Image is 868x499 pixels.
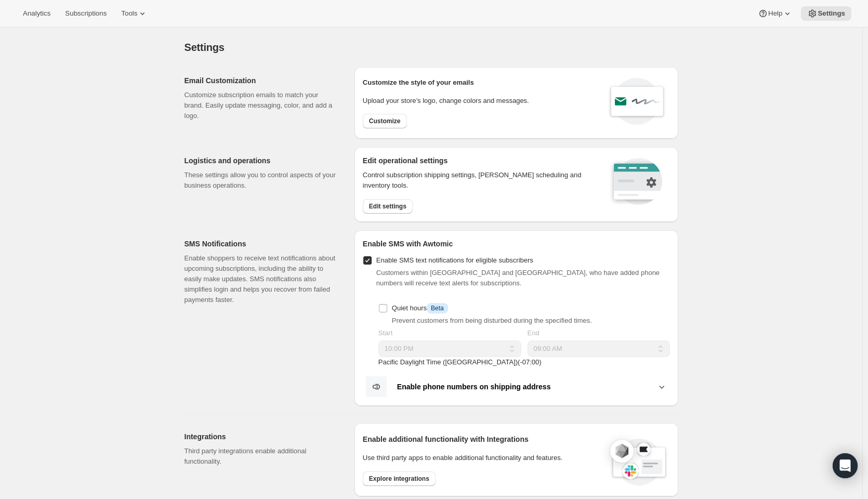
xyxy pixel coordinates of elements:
[363,239,670,249] h2: Enable SMS with Awtomic
[363,434,600,444] h2: Enable additional functionality with Integrations
[185,431,338,442] h2: Integrations
[185,239,338,249] h2: SMS Notifications
[397,383,551,391] b: Enable phone numbers on shipping address
[363,471,436,486] button: Explore integrations
[185,253,338,305] p: Enable shoppers to receive text notifications about upcoming subscriptions, including the ability...
[376,269,660,287] span: Customers within [GEOGRAPHIC_DATA] and [GEOGRAPHIC_DATA], who have added phone numbers will recei...
[17,6,57,21] button: Analytics
[363,77,474,88] p: Customize the style of your emails
[121,9,137,18] span: Tools
[833,453,858,478] div: Open Intercom Messenger
[528,329,540,337] span: End
[185,155,338,166] h2: Logistics and operations
[369,117,401,125] span: Customize
[185,90,338,121] p: Customize subscription emails to match your brand. Easily update messaging, color, and add a logo.
[818,9,845,18] span: Settings
[363,96,529,106] p: Upload your store’s logo, change colors and messages.
[376,256,533,264] span: Enable SMS text notifications for eligible subscribers
[363,114,407,128] button: Customize
[363,376,670,398] button: Enable phone numbers on shipping address
[752,6,799,21] button: Help
[378,329,392,337] span: Start
[363,155,595,166] h2: Edit operational settings
[185,42,225,53] span: Settings
[369,202,406,211] span: Edit settings
[768,9,782,18] span: Help
[392,317,592,324] span: Prevent customers from being disturbed during the specified times.
[801,6,851,21] button: Settings
[392,304,448,312] span: Quiet hours
[369,475,429,483] span: Explore integrations
[378,357,670,367] p: Pacific Daylight Time ([GEOGRAPHIC_DATA]) ( -07 : 00 )
[59,6,113,21] button: Subscriptions
[363,170,595,191] p: Control subscription shipping settings, [PERSON_NAME] scheduling and inventory tools.
[363,453,600,463] p: Use third party apps to enable additional functionality and features.
[23,9,50,18] span: Analytics
[185,446,338,467] p: Third party integrations enable additional functionality.
[363,199,413,214] button: Edit settings
[115,6,154,21] button: Tools
[431,304,444,312] span: Beta
[185,170,338,191] p: These settings allow you to control aspects of your business operations.
[185,75,338,86] h2: Email Customization
[65,9,107,18] span: Subscriptions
